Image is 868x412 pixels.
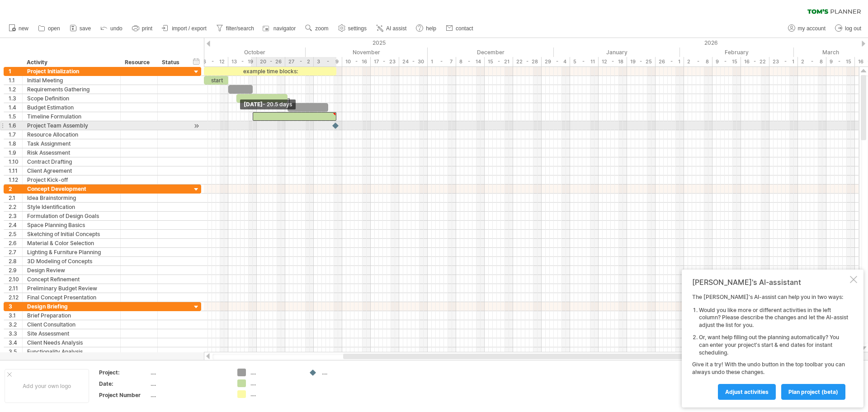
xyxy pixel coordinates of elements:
span: undo [110,25,123,32]
div: 3D Modeling of Concepts [27,257,116,265]
div: 1.10 [9,157,22,166]
a: zoom [303,23,331,34]
div: 1.12 [9,175,22,184]
span: print [142,25,152,32]
div: 2.7 [9,248,22,256]
a: print [130,23,155,34]
a: filter/search [214,23,257,34]
div: Resource Allocation [27,130,116,139]
div: 22 - 28 [513,57,542,66]
a: undo [98,23,125,34]
span: Adjust activities [725,388,769,395]
span: zoom [315,25,328,32]
div: Scope Definition [27,94,116,103]
div: 3 - 9 [314,57,342,66]
a: new [6,23,31,34]
div: Client Agreement [27,166,116,175]
div: Contract Drafting [27,157,116,166]
a: open [36,23,63,34]
div: 29 - 4 [542,57,570,66]
div: 2.12 [9,293,22,302]
div: 3 [9,302,22,311]
div: 1.11 [9,166,22,175]
div: Resource [125,58,152,67]
div: Functionality Analysis [27,347,116,356]
div: 1 [9,67,22,76]
div: [DATE] [240,99,296,109]
div: Project: [99,369,149,376]
div: 2.3 [9,212,22,220]
div: 2.6 [9,239,22,247]
span: - 20.5 days [263,101,292,108]
span: filter/search [226,25,254,32]
div: 1.8 [9,139,22,148]
span: log out [845,25,861,32]
div: [PERSON_NAME]'s AI-assistant [692,278,848,287]
div: Project Number [99,391,149,399]
div: example time blocks: [204,67,336,76]
div: The [PERSON_NAME]'s AI-assist can help you in two ways: Give it a try! With the undo button in th... [692,294,848,399]
div: January 2026 [554,47,680,57]
a: AI assist [374,23,409,34]
div: Budget Estimation [27,103,116,112]
div: 8 - 14 [456,57,485,66]
div: Design Review [27,266,116,275]
div: 17 - 23 [371,57,399,66]
li: Or, want help filling out the planning automatically? You can enter your project's start & end da... [699,334,848,356]
div: 1.2 [9,85,22,94]
div: Concept Development [27,185,116,193]
div: Project Initialization [27,67,116,76]
div: Task Assignment [27,139,116,148]
div: 2.4 [9,221,22,229]
div: .... [250,379,300,387]
div: 27 - 2 [285,57,314,66]
span: save [80,25,91,32]
div: 2.2 [9,203,22,211]
div: 1.6 [9,121,22,130]
div: 10 - 16 [342,57,371,66]
a: my account [786,23,828,34]
div: scroll to activity [192,121,201,131]
div: 23 - 1 [769,57,798,66]
div: 1.7 [9,130,22,139]
div: 1.1 [9,76,22,85]
div: 3.2 [9,320,22,329]
div: 5 - 11 [570,57,599,66]
div: 2.5 [9,230,22,238]
div: Preliminary Budget Review [27,284,116,293]
div: start [204,76,228,85]
div: .... [250,369,300,376]
div: Formulation of Design Goals [27,212,116,220]
div: Requirements Gathering [27,85,116,94]
div: .... [151,369,226,376]
div: 9 - 15 [712,57,741,66]
span: help [426,25,436,32]
div: .... [151,380,226,388]
a: import / export [160,23,209,34]
div: Client Needs Analysis [27,338,116,347]
div: 1.4 [9,103,22,112]
span: plan project (beta) [788,388,838,395]
div: Client Consultation [27,320,116,329]
div: Status [162,58,182,67]
div: 6 - 12 [200,57,228,66]
div: 1 - 7 [428,57,456,66]
div: 3.3 [9,329,22,338]
div: 12 - 18 [599,57,627,66]
div: Concept Refinement [27,275,116,284]
div: Lighting & Furniture Planning [27,248,116,256]
div: 2.9 [9,266,22,275]
div: Risk Assessment [27,148,116,157]
div: Date: [99,380,149,388]
div: 1.5 [9,112,22,121]
span: navigator [274,25,296,32]
a: plan project (beta) [781,384,845,400]
div: 2 - 8 [798,57,826,66]
div: 1.9 [9,148,22,157]
div: Material & Color Selection [27,239,116,247]
div: December 2025 [428,47,554,57]
span: settings [348,25,367,32]
a: save [67,23,94,34]
div: .... [322,369,371,376]
div: Project Team Assembly [27,121,116,130]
